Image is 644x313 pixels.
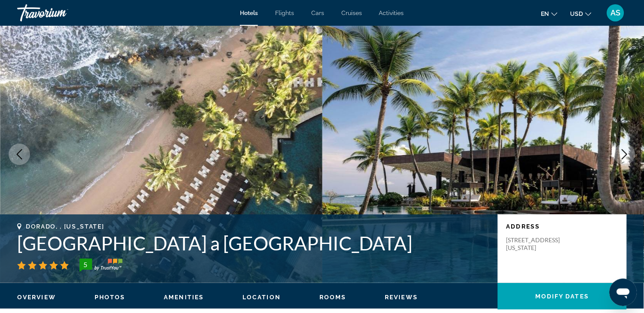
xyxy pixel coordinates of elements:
[17,232,489,254] h1: [GEOGRAPHIC_DATA] a [GEOGRAPHIC_DATA]
[164,293,204,301] button: Amenities
[95,293,126,301] button: Photos
[242,294,281,301] span: Location
[506,223,618,230] p: Address
[95,294,126,301] span: Photos
[9,144,30,165] button: Previous image
[17,293,56,301] button: Overview
[379,9,404,16] a: Activities
[570,10,583,17] span: USD
[611,9,621,17] span: AS
[80,259,123,272] img: TrustYou guest rating badge
[385,293,418,301] button: Reviews
[17,2,103,24] a: Travorium
[541,7,558,20] button: Change language
[604,4,627,22] button: User Menu
[240,9,258,16] a: Hotels
[541,10,549,17] span: en
[498,283,627,310] button: Modify Dates
[570,7,592,20] button: Change currency
[26,223,104,230] span: Dorado, , [US_STATE]
[77,259,94,270] div: 5
[610,279,637,306] iframe: Button to launch messaging window
[319,294,347,301] span: Rooms
[506,236,575,252] p: [STREET_ADDRESS][US_STATE]
[319,293,347,301] button: Rooms
[164,294,204,301] span: Amenities
[614,144,635,165] button: Next image
[535,293,589,300] span: Modify Dates
[311,9,324,16] a: Cars
[17,294,56,301] span: Overview
[385,294,418,301] span: Reviews
[242,293,281,301] button: Location
[275,9,294,16] a: Flights
[341,9,362,16] a: Cruises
